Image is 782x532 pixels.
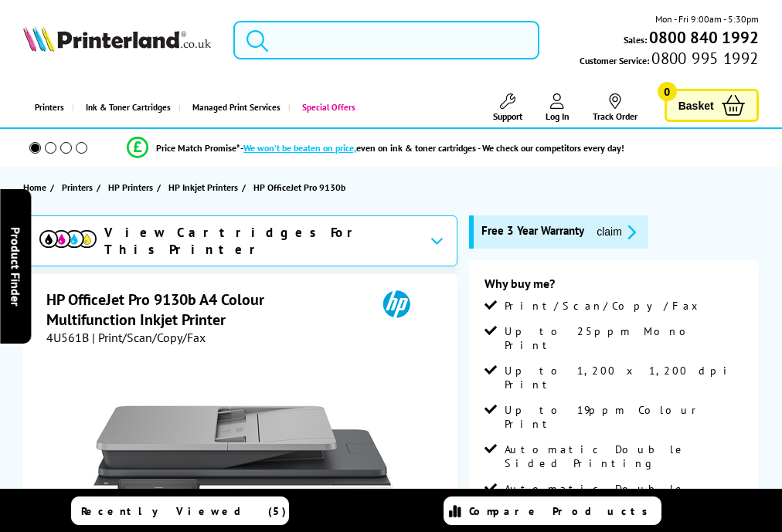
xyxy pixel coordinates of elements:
[253,179,349,195] a: HP OfficeJet Pro 9130b
[592,223,641,241] button: promo-description
[71,496,289,525] a: Recently Viewed (5)
[493,93,522,122] a: Support
[484,276,743,299] div: Why buy me?
[23,179,46,195] span: Home
[658,82,677,101] span: 0
[505,403,743,431] span: Up to 19ppm Colour Print
[593,93,637,122] a: Track Order
[178,88,288,127] a: Managed Print Services
[624,32,647,47] span: Sales:
[104,224,417,258] span: View Cartridges For This Printer
[23,25,210,52] img: Printerland Logo
[108,179,157,195] a: HP Printers
[39,230,97,248] img: View Cartridges
[168,179,238,195] span: HP Inkjet Printers
[546,110,569,122] span: Log In
[240,142,624,154] div: - even on ink & toner cartridges - We check our competitors every day!
[168,179,242,195] a: HP Inkjet Printers
[505,442,743,470] span: Automatic Double Sided Printing
[86,88,171,127] span: Ink & Toner Cartridges
[23,179,50,195] a: Home
[505,482,743,510] span: Automatic Double Sided Scanning
[81,504,287,518] span: Recently Viewed (5)
[481,223,584,241] span: Free 3 Year Warranty
[649,27,759,48] b: 0800 840 1992
[108,179,153,195] span: HP Printers
[46,290,361,330] h1: HP OfficeJet Pro 9130b A4 Colour Multifunction Inkjet Printer
[23,25,210,55] a: Printerland Logo
[546,93,569,122] a: Log In
[649,51,758,66] span: 0800 995 1992
[678,95,714,116] span: Basket
[647,30,759,45] a: 0800 840 1992
[444,496,661,525] a: Compare Products
[505,364,743,391] span: Up to 1,200 x 1,200 dpi Print
[493,110,522,122] span: Support
[469,504,656,518] span: Compare Products
[361,290,432,318] img: HP
[288,88,363,127] a: Special Offers
[156,142,240,154] span: Price Match Promise*
[665,89,759,122] a: Basket 0
[23,88,72,127] a: Printers
[253,179,345,195] span: HP OfficeJet Pro 9130b
[655,12,759,26] span: Mon - Fri 9:00am - 5:30pm
[580,51,758,68] span: Customer Service:
[46,330,89,345] span: 4U561B
[62,179,97,195] a: Printers
[92,330,206,345] span: | Print/Scan/Copy/Fax
[8,226,23,306] span: Product Finder
[72,88,178,127] a: Ink & Toner Cartridges
[243,142,356,154] span: We won’t be beaten on price,
[505,299,703,313] span: Print/Scan/Copy/Fax
[62,179,93,195] span: Printers
[505,324,743,352] span: Up to 25ppm Mono Print
[8,134,743,161] li: modal_Promise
